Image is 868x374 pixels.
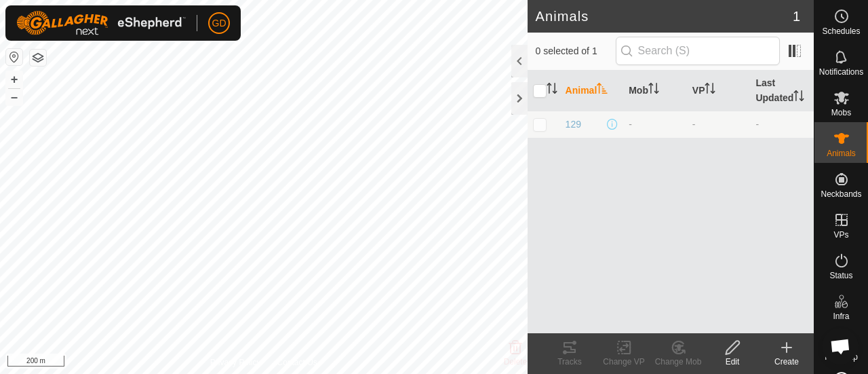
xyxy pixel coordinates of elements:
div: Change VP [597,356,651,368]
div: Create [759,356,814,368]
span: Mobs [831,109,851,117]
p-sorticon: Activate to sort [547,85,557,96]
span: Heatmap [825,353,858,361]
input: Search (S) [616,37,780,65]
app-display-virtual-paddock-transition: - [692,119,696,130]
span: Status [829,272,852,280]
span: Animals [827,149,856,157]
a: Privacy Policy [210,356,261,369]
span: Infra [833,312,849,320]
span: Schedules [822,27,860,35]
th: Animal [560,71,624,111]
span: VPs [833,231,848,239]
img: Gallagher Logo [16,11,186,35]
div: Edit [705,356,759,368]
button: – [6,89,22,105]
button: + [6,71,22,88]
span: GD [212,16,226,31]
p-sorticon: Activate to sort [793,92,804,103]
a: Contact Us [277,356,317,369]
div: Open chat [822,328,859,364]
span: 1 [793,6,800,26]
span: Notifications [819,68,863,76]
span: - [755,119,759,130]
p-sorticon: Activate to sort [597,85,608,96]
th: Last Updated [750,71,814,111]
button: Reset Map [6,49,22,65]
th: Mob [623,71,687,111]
button: Map Layers [30,50,46,66]
p-sorticon: Activate to sort [648,85,659,96]
p-sorticon: Activate to sort [705,85,715,96]
span: 0 selected of 1 [536,44,616,58]
div: - [629,117,682,132]
th: VP [687,71,751,111]
div: Change Mob [651,356,705,368]
span: 129 [566,117,581,132]
div: Tracks [542,356,597,368]
span: Neckbands [821,190,861,198]
h2: Animals [536,8,793,24]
